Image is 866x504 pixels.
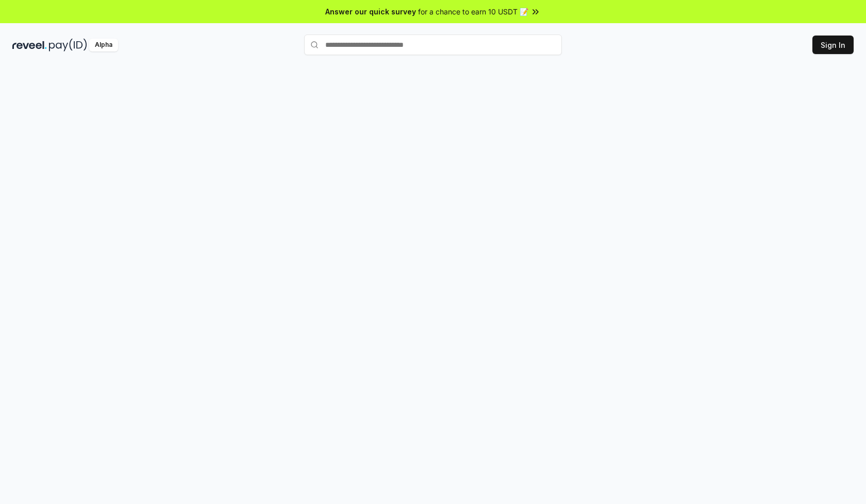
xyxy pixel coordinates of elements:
[89,39,118,51] div: Alpha
[812,36,854,54] button: Sign In
[418,6,528,17] span: for a chance to earn 10 USDT 📝
[325,6,416,17] span: Answer our quick survey
[12,39,47,51] img: reveel_dark
[49,39,87,51] img: pay_id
